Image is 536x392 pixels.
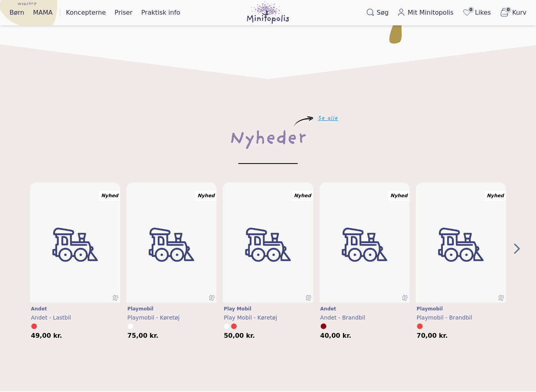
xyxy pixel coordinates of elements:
[247,2,289,24] img: Minitopolis logo
[318,116,338,121] a: Se alle
[224,306,312,312] a: Play Mobil
[496,6,530,19] button: 0Kurv
[31,306,119,312] a: Andet
[31,333,62,339] span: 49,00 kr.
[27,183,123,341] div: 0
[31,314,119,322] a: Andet - Lastbil
[123,183,220,341] div: 1
[408,8,454,17] span: Mit Minitopolis
[126,183,216,307] img: minitopolis-no-image-toy-placeholder
[31,306,47,312] span: Andet
[416,183,506,307] img: minitopolis-no-image-toy-placeholder
[138,6,183,19] a: Praktisk info
[320,183,410,307] img: minitopolis-no-image-toy-placeholder
[511,242,523,255] button: Next Page
[417,306,443,312] span: Playmobil
[417,333,448,339] span: 70,00 kr.
[31,314,71,321] span: Andet - Lastbil
[30,183,120,303] a: minitopolis-no-image-toy-placeholderminitopolis-no-image-toy-placeholderNyhed
[485,190,506,201] div: Nyhed
[6,6,27,19] a: Børn
[475,8,491,17] span: Likes
[316,183,413,341] div: 3
[127,314,180,321] span: Playmobil - Køretøj
[224,306,251,312] span: Play Mobil
[223,183,313,307] img: minitopolis-no-image-toy-placeholder
[320,314,366,321] span: Andet - Brandbil
[320,306,409,312] a: Andet
[111,6,136,19] a: Priser
[389,190,410,201] div: Nyhed
[394,6,457,19] a: Mit Minitopolis
[127,306,216,312] a: Playmobil
[224,314,277,321] span: Play Mobil - Køretøj
[223,183,313,303] a: minitopolis-no-image-toy-placeholderminitopolis-no-image-toy-placeholderNyhed
[320,314,409,322] a: Andet - Brandbil
[417,314,472,321] span: Playmobil - Brandbil
[127,314,216,322] a: Playmobil - Køretøj
[99,190,120,201] div: Nyhed
[224,333,255,339] span: 50,00 kr.
[416,183,506,303] a: minitopolis-no-image-toy-placeholderminitopolis-no-image-toy-placeholderNyhed
[30,183,120,307] img: minitopolis-no-image-toy-placeholder
[127,333,159,339] span: 75,00 kr.
[224,314,312,322] a: Play Mobil - Køretøj
[363,6,392,19] button: Søg
[413,183,509,341] div: 4
[320,183,410,303] a: minitopolis-no-image-toy-placeholderminitopolis-no-image-toy-placeholderNyhed
[320,306,336,312] span: Andet
[292,190,313,201] div: Nyhed
[468,7,474,13] span: 0
[127,306,153,312] span: Playmobil
[417,314,505,322] a: Playmobil - Brandbil
[230,127,306,152] div: Nyheder
[126,183,216,303] a: minitopolis-no-image-toy-placeholderminitopolis-no-image-toy-placeholderNyhed
[377,8,389,17] span: Søg
[63,6,109,19] a: Koncepterne
[512,8,526,17] span: Kurv
[320,333,352,339] span: 40,00 kr.
[505,7,511,13] span: 0
[195,190,216,201] div: Nyhed
[30,6,56,19] a: MAMA
[220,183,316,341] div: 2
[459,6,494,19] a: 0Likes
[417,306,505,312] a: Playmobil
